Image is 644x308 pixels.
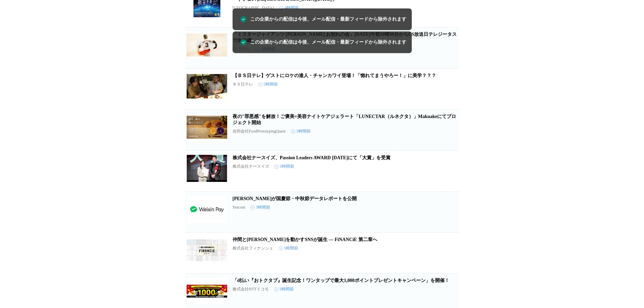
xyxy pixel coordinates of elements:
a: 「d払い『おトクタブ』誕生記念！ワンタップで最大1,000ポイントプレゼントキャンペーン」を開催！ [233,278,449,283]
span: この企業からの配信は今後、メール配信・最新フィードから除外されます [250,16,406,23]
time: 5時間前 [258,81,278,87]
img: 仲間と未来を動かすSNSが誕生 ― FiNANCiE 第二章へ [187,237,227,264]
time: 5時間前 [291,128,311,134]
time: 5時間前 [279,245,298,251]
img: 「d払い『おトクタブ』誕生記念！ワンタップで最大1,000ポイントプレゼントキャンペーン」を開催！ [187,278,227,305]
span: この企業からの配信は今後、メール配信・最新フィードから除外されます [250,39,406,46]
p: 株式会社ナースイズ [233,164,269,169]
img: 「ミスタージャイアンツ 長嶋茂雄 お別れの会」11/21(金)午前10時30分からCS放送日テレジータスで生中継 [187,31,227,58]
a: 【ＢＳ日テレ】ゲストにロケの達人・チャンカワイ登場！「惚れてまうやろー！」に美学？？？ [233,73,436,78]
time: 5時間前 [251,205,270,210]
img: 【ＢＳ日テレ】ゲストにロケの達人・チャンカワイ登場！「惚れてまうやろー！」に美学？？？ [187,73,227,100]
p: Tencent [233,205,245,210]
time: 5時間前 [275,164,294,169]
p: ＢＳ日テレ [233,81,253,87]
a: 株式会社ナースイズ、Passion Leaders AWARD [DATE]にて「大賞」を受賞 [233,155,391,160]
p: 株式会社NTTドコモ [233,286,269,292]
p: 株式会社フィナンシェ [233,245,273,251]
a: [PERSON_NAME]が国慶節・中秋節データレポートを公開 [233,196,357,201]
a: 夜の"罪悪感"を解放！ご褒美×美容ナイトケアジェラート「LUNECTAR（ルネクタ）」Makuakeにてプロジェクト開始 [233,114,456,125]
img: 株式会社ナースイズ、Passion Leaders AWARD 2025にて「大賞」を受賞 [187,155,227,182]
img: 夜の"罪悪感"を解放！ご褒美×美容ナイトケアジェラート「LUNECTAR（ルネクタ）」Makuakeにてプロジェクト開始 [187,114,227,141]
time: 4時間前 [279,5,299,11]
time: 5時間前 [274,286,294,292]
p: 合同会社FoodPrototypingQuest [233,128,286,134]
img: Weixinが国慶節・中秋節データレポートを公開 [187,196,227,223]
p: [GEOGRAPHIC_DATA] [233,5,274,10]
a: 仲間と[PERSON_NAME]を動かすSNSが誕生 ― FiNANCiE 第二章へ [233,237,377,242]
